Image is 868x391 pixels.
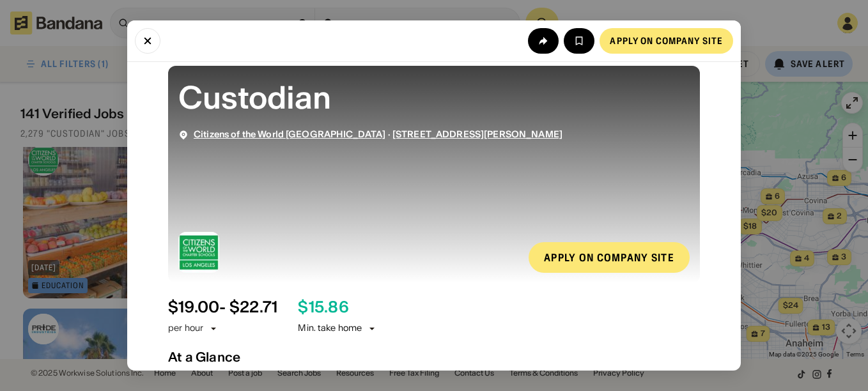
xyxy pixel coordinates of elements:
div: per hour [168,322,203,335]
div: Apply on company site [544,252,674,263]
button: Close [135,28,160,54]
span: [STREET_ADDRESS][PERSON_NAME] [392,128,562,140]
div: · [194,129,562,140]
div: $ 15.86 [298,298,348,317]
div: Custodian [178,76,690,119]
img: Citizens of the World Los Angeles logo [178,232,219,273]
span: Citizens of the World [GEOGRAPHIC_DATA] [194,128,385,140]
div: $ 19.00 - $22.71 [168,298,277,317]
div: Min. take home [298,322,377,335]
div: Apply on company site [610,36,723,45]
div: At a Glance [168,349,700,365]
